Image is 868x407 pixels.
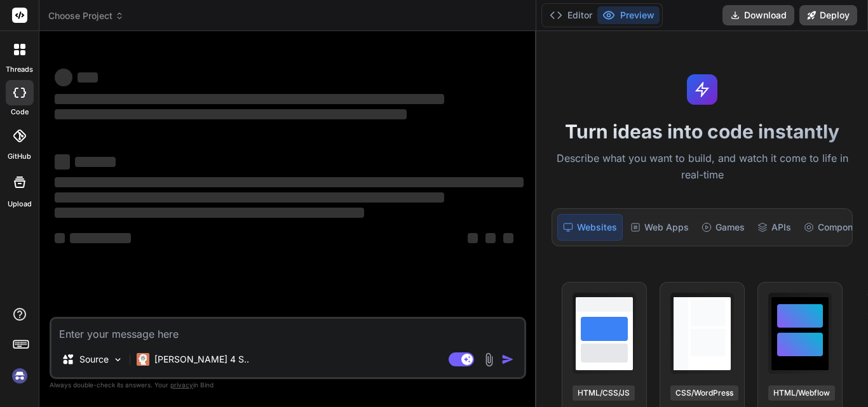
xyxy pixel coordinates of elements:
[55,69,72,86] span: ‌
[11,107,29,117] label: code
[573,385,635,401] div: HTML/CSS/JS
[544,150,860,183] p: Describe what you want to build, and watch it come to life in real-time
[70,233,131,243] span: ‌
[8,151,31,162] label: GitHub
[55,192,444,203] span: ‌
[799,5,857,25] button: Deploy
[482,352,496,367] img: attachment
[557,214,623,241] div: Websites
[137,353,149,366] img: Claude 4 Sonnet
[75,157,116,167] span: ‌
[503,233,513,243] span: ‌
[625,214,694,241] div: Web Apps
[48,10,124,22] span: Choose Project
[55,154,70,170] span: ‌
[79,353,109,366] p: Source
[55,177,524,187] span: ‌
[545,6,597,24] button: Editor
[170,381,193,389] span: privacy
[752,214,796,241] div: APIs
[485,233,496,243] span: ‌
[501,353,514,366] img: icon
[6,64,33,75] label: threads
[468,233,478,243] span: ‌
[154,353,249,366] p: [PERSON_NAME] 4 S..
[55,109,407,119] span: ‌
[544,120,860,143] h1: Turn ideas into code instantly
[670,385,738,401] div: CSS/WordPress
[722,5,794,25] button: Download
[8,199,32,210] label: Upload
[55,94,444,104] span: ‌
[597,6,660,24] button: Preview
[768,385,835,401] div: HTML/Webflow
[9,365,31,387] img: signin
[112,354,123,365] img: Pick Models
[696,214,750,241] div: Games
[55,208,364,218] span: ‌
[50,379,526,391] p: Always double-check its answers. Your in Bind
[55,233,65,243] span: ‌
[78,72,98,83] span: ‌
